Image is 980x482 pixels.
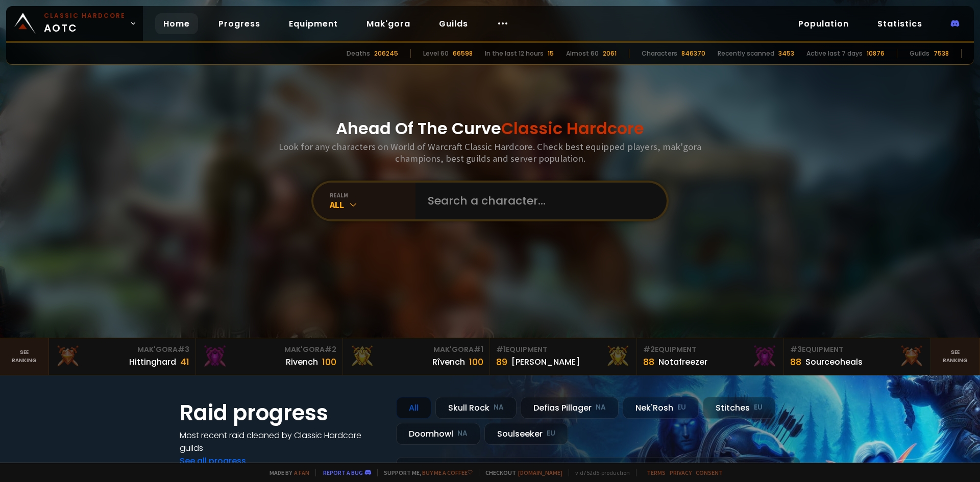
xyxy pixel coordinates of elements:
[457,428,468,439] small: NA
[677,402,686,413] small: EU
[696,469,723,476] a: Consent
[658,356,707,368] div: Notafreezer
[754,402,763,413] small: EU
[275,141,705,164] h3: Look for any characters on World of Warcraft Classic Hardcore. Check best equipped players, mak'g...
[934,49,949,58] div: 7538
[330,199,415,211] div: All
[336,116,644,141] h1: Ahead Of The Curve
[423,49,449,58] div: Level 60
[496,355,507,369] div: 89
[806,49,863,58] div: Active last 7 days
[431,13,476,34] a: Guilds
[703,397,775,419] div: Stitches
[180,397,384,429] h1: Raid progress
[596,402,606,413] small: NA
[790,355,801,369] div: 88
[396,423,480,445] div: Doomhowl
[511,356,580,368] div: [PERSON_NAME]
[422,469,473,476] a: Buy me a coffee
[322,355,336,369] div: 100
[718,49,774,58] div: Recently scanned
[643,344,655,354] span: # 2
[518,469,562,476] a: [DOMAIN_NAME]
[422,183,654,219] input: Search a character...
[469,355,483,369] div: 100
[377,469,473,476] span: Support me,
[374,49,398,58] div: 206245
[496,344,630,355] div: Equipment
[453,49,473,58] div: 66598
[180,455,246,467] a: See all progress
[474,344,483,354] span: # 1
[432,356,465,368] div: Rîvench
[778,49,794,58] div: 3453
[867,49,885,58] div: 10876
[435,397,517,419] div: Skull Rock
[129,356,176,368] div: Hittinghard
[396,397,431,419] div: All
[325,344,336,354] span: # 2
[790,13,857,34] a: Population
[323,469,363,476] a: Report a bug
[643,344,777,355] div: Equipment
[784,338,931,375] a: #3Equipment88Sourceoheals
[286,356,318,368] div: Rivench
[566,49,599,58] div: Almost 60
[180,429,384,454] h4: Most recent raid cleaned by Classic Hardcore guilds
[869,13,930,34] a: Statistics
[210,13,268,34] a: Progress
[178,344,189,354] span: # 3
[343,338,490,375] a: Mak'Gora#1Rîvench100
[347,49,370,58] div: Deaths
[569,469,630,476] span: v. d752d5 - production
[55,344,189,355] div: Mak'Gora
[603,49,617,58] div: 2061
[521,397,619,419] div: Defias Pillager
[637,338,784,375] a: #2Equipment88Notafreezer
[479,469,562,476] span: Checkout
[180,355,189,369] div: 41
[155,13,198,34] a: Home
[281,13,346,34] a: Equipment
[349,344,483,355] div: Mak'Gora
[643,355,654,369] div: 88
[485,49,544,58] div: In the last 12 hours
[790,344,802,354] span: # 3
[681,49,705,58] div: 846370
[196,338,343,375] a: Mak'Gora#2Rivench100
[49,338,196,375] a: Mak'Gora#3Hittinghard41
[790,344,924,355] div: Equipment
[910,49,929,58] div: Guilds
[484,423,568,445] div: Soulseeker
[358,13,419,34] a: Mak'gora
[44,11,126,20] small: Classic Hardcore
[490,338,637,375] a: #1Equipment89[PERSON_NAME]
[547,428,555,439] small: EU
[931,338,980,375] a: Seeranking
[805,356,863,368] div: Sourceoheals
[44,11,126,36] span: AOTC
[670,469,692,476] a: Privacy
[330,191,415,199] div: realm
[494,402,504,413] small: NA
[647,469,666,476] a: Terms
[263,469,309,476] span: Made by
[496,344,506,354] span: # 1
[6,6,143,41] a: Classic HardcoreAOTC
[501,117,644,140] span: Classic Hardcore
[294,469,309,476] a: a fan
[202,344,336,355] div: Mak'Gora
[642,49,677,58] div: Characters
[623,397,699,419] div: Nek'Rosh
[548,49,554,58] div: 15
